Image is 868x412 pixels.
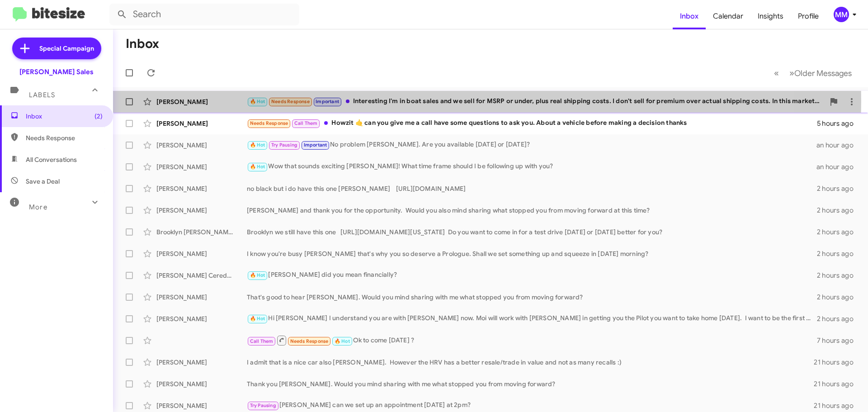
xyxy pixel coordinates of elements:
[156,184,247,193] div: [PERSON_NAME]
[769,64,857,82] nav: Page navigation example
[247,379,814,388] div: Thank you [PERSON_NAME]. Would you mind sharing with me what stopped you from moving forward?
[26,177,60,186] span: Save a Deal
[29,203,47,211] span: More
[94,112,103,121] span: (2)
[294,120,318,126] span: Call Them
[19,67,94,76] div: [PERSON_NAME] Sales
[290,338,329,344] span: Needs Response
[250,316,265,322] span: 🔥 Hot
[673,3,706,29] a: Inbox
[247,358,814,367] div: I admit that is a nice car also [PERSON_NAME]. However the HRV has a better resale/trade in value...
[247,313,817,324] div: Hi [PERSON_NAME] I understand you are with [PERSON_NAME] now. Moi will work with [PERSON_NAME] in...
[156,206,247,215] div: [PERSON_NAME]
[784,64,857,82] button: Next
[156,162,247,171] div: [PERSON_NAME]
[304,142,327,148] span: Important
[109,4,299,25] input: Search
[706,3,750,29] a: Calendar
[250,142,265,148] span: 🔥 Hot
[39,44,94,53] span: Special Campaign
[250,403,276,408] span: Try Pausing
[817,314,861,323] div: 2 hours ago
[156,401,247,410] div: [PERSON_NAME]
[814,379,861,388] div: 21 hours ago
[817,293,861,302] div: 2 hours ago
[247,400,814,411] div: [PERSON_NAME] can we set up an appointment [DATE] at 2pm?
[750,3,791,29] a: Insights
[817,336,861,345] div: 7 hours ago
[817,249,861,258] div: 2 hours ago
[12,38,101,59] a: Special Campaign
[789,67,794,79] span: »
[156,249,247,258] div: [PERSON_NAME]
[826,7,858,22] button: MM
[156,293,247,302] div: [PERSON_NAME]
[247,227,817,237] div: Brooklyn we still have this one [URL][DOMAIN_NAME][US_STATE] Do you want to come in for a test dr...
[26,112,103,121] span: Inbox
[126,37,159,51] h1: Inbox
[791,3,826,29] a: Profile
[816,162,861,171] div: an hour ago
[156,271,247,280] div: [PERSON_NAME] Ceredon
[814,358,861,367] div: 21 hours ago
[29,91,55,99] span: Labels
[156,314,247,323] div: [PERSON_NAME]
[817,184,861,193] div: 2 hours ago
[156,141,247,150] div: [PERSON_NAME]
[247,206,817,215] div: [PERSON_NAME] and thank you for the opportunity. Would you also mind sharing what stopped you fro...
[817,271,861,280] div: 2 hours ago
[156,358,247,367] div: [PERSON_NAME]
[247,335,817,346] div: Ok to come [DATE] ?
[271,142,297,148] span: Try Pausing
[335,338,350,344] span: 🔥 Hot
[814,401,861,410] div: 21 hours ago
[247,96,825,107] div: Interesting I'm in boat sales and we sell for MSRP or under, plus real shipping costs. I don't se...
[247,270,817,280] div: [PERSON_NAME] did you mean financially?
[156,119,247,128] div: [PERSON_NAME]
[817,227,861,237] div: 2 hours ago
[817,119,861,128] div: 5 hours ago
[250,164,265,170] span: 🔥 Hot
[247,184,817,193] div: no black but i do have this one [PERSON_NAME] [URL][DOMAIN_NAME]
[250,272,265,278] span: 🔥 Hot
[834,7,849,22] div: MM
[247,118,817,128] div: Howzit 🤙 can you give me a call have some questions to ask you. About a vehicle before making a d...
[271,99,310,104] span: Needs Response
[774,67,779,79] span: «
[817,206,861,215] div: 2 hours ago
[26,133,103,142] span: Needs Response
[250,120,288,126] span: Needs Response
[816,141,861,150] div: an hour ago
[250,338,274,344] span: Call Them
[156,227,247,237] div: Brooklyn [PERSON_NAME]
[247,293,817,302] div: That's good to hear [PERSON_NAME]. Would you mind sharing with me what stopped you from moving fo...
[769,64,784,82] button: Previous
[794,68,852,78] span: Older Messages
[316,99,339,104] span: Important
[250,99,265,104] span: 🔥 Hot
[156,97,247,106] div: [PERSON_NAME]
[247,161,816,172] div: Wow that sounds exciting [PERSON_NAME]! What time frame should I be following up with you?
[247,140,816,150] div: No problem [PERSON_NAME]. Are you available [DATE] or [DATE]?
[247,249,817,258] div: I know you're busy [PERSON_NAME] that's why you so deserve a Prologue. Shall we set something up ...
[156,379,247,388] div: [PERSON_NAME]
[26,155,77,164] span: All Conversations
